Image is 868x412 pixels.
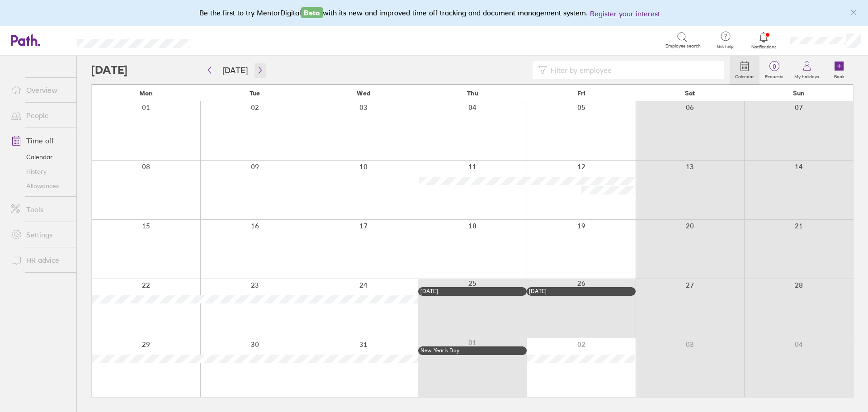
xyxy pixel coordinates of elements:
[825,56,854,85] a: Book
[420,288,525,294] div: [DATE]
[4,226,76,244] a: Settings
[4,164,76,179] a: History
[4,106,76,124] a: People
[4,132,76,150] a: Time off
[467,90,478,97] span: Thu
[730,71,759,80] label: Calendar
[577,90,585,97] span: Fri
[357,90,370,97] span: Wed
[139,90,153,97] span: Mon
[214,36,237,44] div: Search
[829,71,850,80] label: Book
[250,90,260,97] span: Tue
[590,8,660,19] button: Register your interest
[4,179,76,193] a: Allowances
[789,71,825,80] label: My holidays
[711,44,740,49] span: Get help
[759,63,789,70] span: 0
[301,7,323,18] span: Beta
[4,81,76,99] a: Overview
[215,63,255,78] button: [DATE]
[789,56,825,85] a: My holidays
[529,288,633,294] div: [DATE]
[749,44,778,50] span: Notifications
[730,56,759,85] a: Calendar
[749,31,778,50] a: Notifications
[547,62,719,79] input: Filter by employee
[420,347,525,354] div: New Year’s Day
[793,90,805,97] span: Sun
[4,150,76,164] a: Calendar
[759,71,789,80] label: Requests
[759,56,789,85] a: 0Requests
[4,200,76,218] a: Tools
[685,90,695,97] span: Sat
[4,251,76,269] a: HR advice
[199,7,669,19] div: Be the first to try MentorDigital with its new and improved time off tracking and document manage...
[665,43,701,49] span: Employee search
